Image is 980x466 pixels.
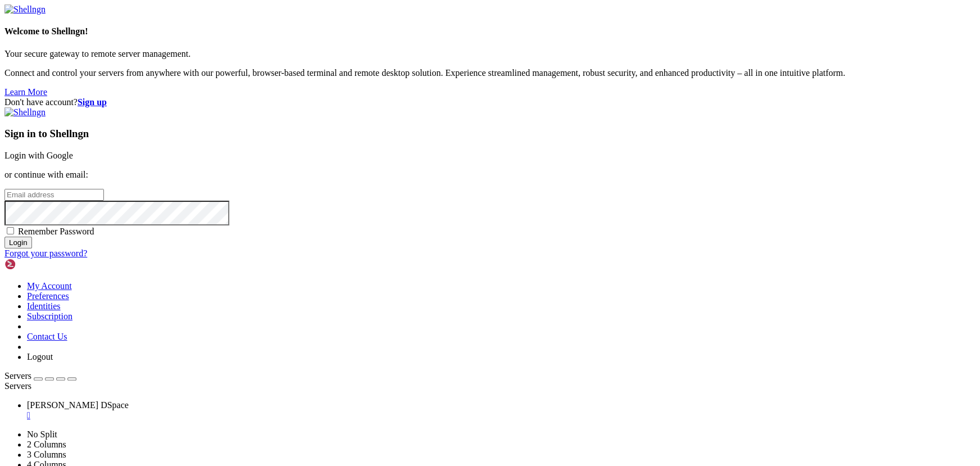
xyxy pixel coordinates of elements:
img: Shellngn [4,259,69,270]
h4: Welcome to Shellngn! [4,26,976,37]
p: Connect and control your servers from anywhere with our powerful, browser-based terminal and remo... [4,68,976,78]
span: [PERSON_NAME] DSpace [27,400,129,410]
p: Your secure gateway to remote server management. [4,49,976,59]
a: My Account [27,281,72,291]
a: Contact Us [27,332,67,341]
span: Servers [4,371,31,381]
div: Don't have account? [4,97,976,107]
a: Logout [27,352,53,361]
input: Login [4,237,32,248]
input: Remember Password [7,227,14,234]
a: Nidhi DSpace [27,400,976,420]
a: Learn More [4,87,47,97]
a: Identities [27,301,61,311]
img: Shellngn [4,4,46,15]
div: Servers [4,381,976,391]
a: Login with Google [4,151,73,160]
a: 3 Columns [27,450,66,459]
a: Sign up [78,97,107,107]
a:  [27,410,976,420]
a: Servers [4,371,76,381]
a: Preferences [27,291,69,301]
span: Remember Password [18,227,94,236]
a: Forgot your password? [4,248,87,258]
a: 2 Columns [27,440,66,449]
input: Email address [4,189,104,201]
h3: Sign in to Shellngn [4,128,976,140]
p: or continue with email: [4,170,976,180]
img: Shellngn [4,107,46,117]
a: Subscription [27,311,72,321]
a: No Split [27,429,57,439]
